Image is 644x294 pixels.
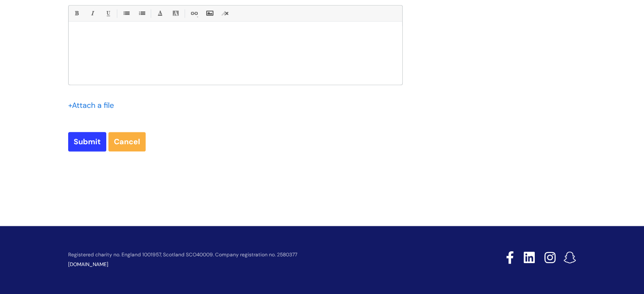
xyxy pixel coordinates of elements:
a: Underline(Ctrl-U) [102,8,113,19]
a: • Unordered List (Ctrl-Shift-7) [121,8,131,19]
a: Remove formatting (Ctrl-\) [220,8,230,19]
span: + [68,100,72,110]
a: Bold (Ctrl-B) [71,8,82,19]
div: Attach a file [68,99,119,112]
a: Back Color [170,8,181,19]
a: Italic (Ctrl-I) [87,8,97,19]
p: Registered charity no. England 1001957, Scotland SCO40009. Company registration no. 2580377 [68,252,446,258]
a: Font Color [155,8,165,19]
a: Link [188,8,199,19]
a: 1. Ordered List (Ctrl-Shift-8) [136,8,147,19]
a: Cancel [108,132,146,151]
a: [DOMAIN_NAME] [68,261,108,268]
input: Submit [68,132,106,151]
a: Insert Image... [204,8,215,19]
